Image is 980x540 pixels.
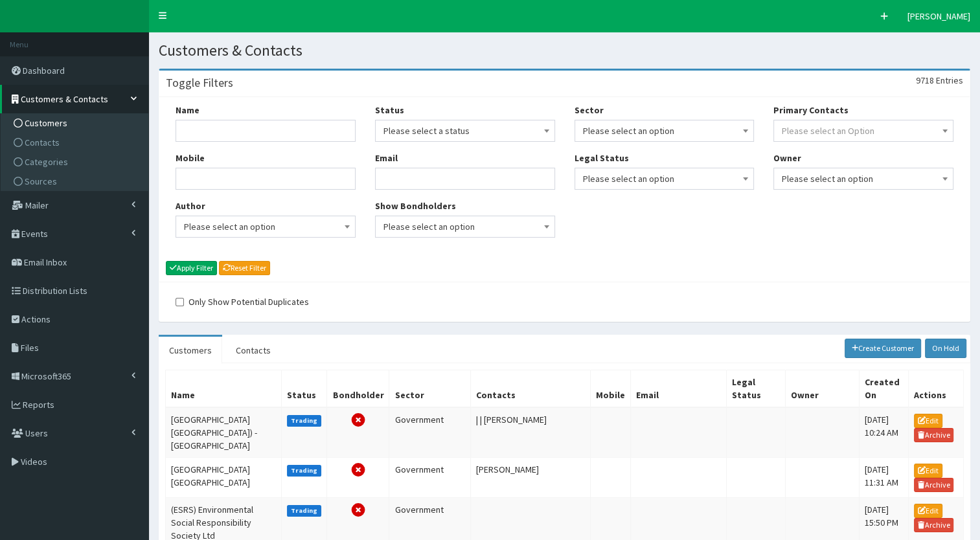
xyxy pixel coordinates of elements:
td: [GEOGRAPHIC_DATA] [GEOGRAPHIC_DATA] [166,457,282,497]
th: Contacts [471,370,591,407]
span: Events [21,228,48,240]
label: Legal Status [575,152,629,164]
a: Create Customer [845,339,922,358]
label: Trading [287,465,322,477]
span: Please select an option [773,168,953,190]
span: Files [21,342,39,354]
label: Trading [287,505,322,517]
td: [DATE] 10:24 AM [859,407,908,458]
span: Please select an option [583,122,746,140]
label: Primary Contacts [773,104,849,117]
span: Please select an option [383,218,547,236]
span: Reports [23,399,54,411]
a: Customers [4,113,148,133]
span: Contacts [25,137,60,148]
h1: Customers & Contacts [159,42,970,59]
a: Archive [914,518,954,532]
span: Microsoft365 [21,370,71,382]
span: Actions [21,313,51,325]
span: Customers & Contacts [21,93,108,105]
span: Please select an option [782,170,945,188]
span: Sources [25,175,57,187]
label: Owner [773,152,801,164]
th: Actions [908,370,963,407]
label: Author [176,199,205,212]
span: Users [25,427,48,439]
span: Please select an option [575,168,755,190]
th: Bondholder [327,370,389,407]
td: | | [PERSON_NAME] [471,407,591,458]
input: Only Show Potential Duplicates [176,298,184,306]
td: Government [389,457,471,497]
span: Please select an option [184,218,347,236]
label: Name [176,104,199,117]
a: Categories [4,152,148,172]
a: Sources [4,172,148,191]
a: Customers [159,337,222,364]
span: [PERSON_NAME] [907,10,970,22]
h3: Toggle Filters [166,77,233,89]
span: Distribution Lists [23,285,87,297]
span: Please select an option [575,120,755,142]
td: [GEOGRAPHIC_DATA] [GEOGRAPHIC_DATA]) - [GEOGRAPHIC_DATA] [166,407,282,458]
a: Archive [914,428,954,442]
a: Archive [914,478,954,492]
th: Legal Status [726,370,785,407]
span: Please select a status [383,122,547,140]
th: Owner [785,370,859,407]
button: Apply Filter [166,261,217,275]
span: Please select an Option [782,125,874,137]
span: Videos [21,456,47,467]
span: Mailer [25,199,49,211]
a: Edit [914,464,942,478]
td: [PERSON_NAME] [471,457,591,497]
a: On Hold [925,339,966,358]
span: Please select an option [583,170,746,188]
span: Customers [25,117,67,129]
label: Sector [575,104,604,117]
td: [DATE] 11:31 AM [859,457,908,497]
label: Status [375,104,404,117]
span: Please select an option [176,216,356,238]
label: Show Bondholders [375,199,456,212]
span: Categories [25,156,68,168]
a: Contacts [4,133,148,152]
a: Edit [914,504,942,518]
label: Trading [287,415,322,427]
label: Email [375,152,398,164]
span: Please select a status [375,120,555,142]
label: Only Show Potential Duplicates [176,295,309,308]
th: Email [631,370,727,407]
td: Government [389,407,471,458]
label: Mobile [176,152,205,164]
th: Mobile [591,370,631,407]
th: Sector [389,370,471,407]
span: Entries [936,74,963,86]
a: Edit [914,414,942,428]
th: Status [281,370,327,407]
span: 9718 [916,74,934,86]
span: Dashboard [23,65,65,76]
a: Contacts [225,337,281,364]
span: Please select an option [375,216,555,238]
a: Reset Filter [219,261,270,275]
span: Email Inbox [24,256,67,268]
th: Created On [859,370,908,407]
th: Name [166,370,282,407]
